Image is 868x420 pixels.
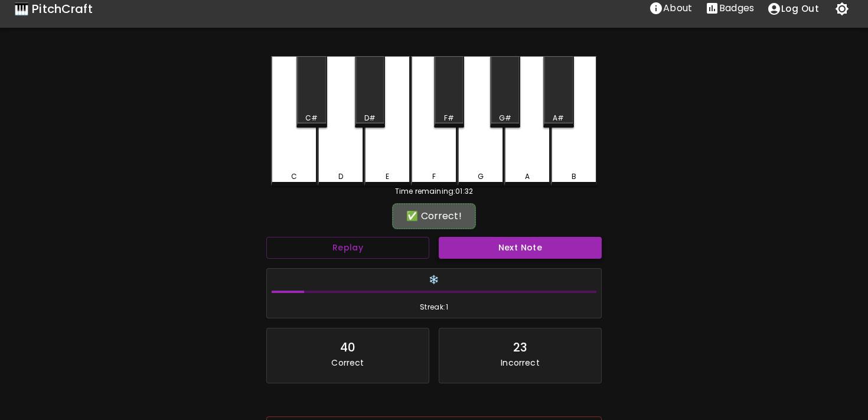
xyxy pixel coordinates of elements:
[271,186,597,197] div: Time remaining: 01:32
[331,357,364,369] p: Correct
[499,113,511,123] div: G#
[272,301,596,313] span: Streak: 1
[663,1,692,15] p: About
[439,237,602,259] button: Next Note
[386,171,389,182] div: E
[432,171,436,182] div: F
[572,171,576,182] div: B
[338,171,343,182] div: D
[719,1,754,15] p: Badges
[501,357,539,369] p: Incorrect
[340,338,355,357] div: 40
[291,171,297,182] div: C
[478,171,484,182] div: G
[513,338,527,357] div: 23
[305,113,318,123] div: C#
[266,237,429,259] button: Replay
[553,113,564,123] div: A#
[398,209,470,223] div: ✅ Correct!
[364,113,376,123] div: D#
[444,113,454,123] div: F#
[272,274,596,286] h6: ❄️
[525,171,530,182] div: A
